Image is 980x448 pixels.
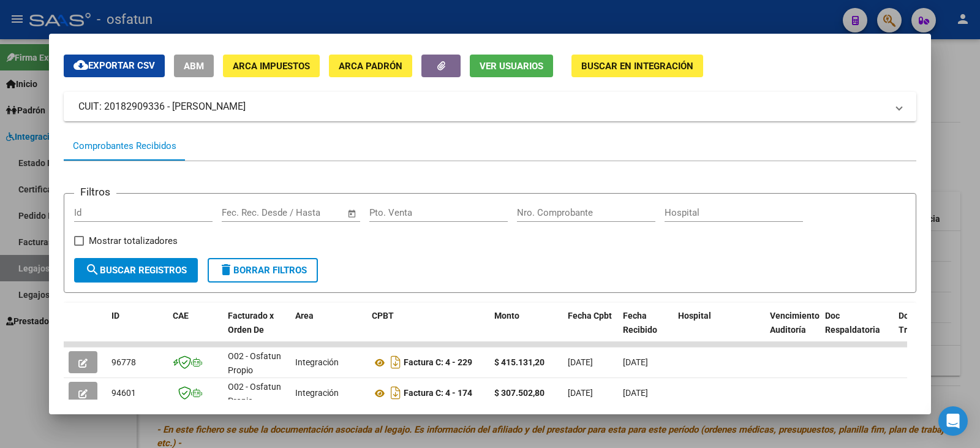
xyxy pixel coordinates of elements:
h3: Filtros [74,184,116,200]
span: Buscar en Integración [581,61,693,72]
span: Borrar Filtros [219,265,307,276]
span: Doc Trazabilidad [899,311,948,335]
span: O02 - Osfatun Propio [228,382,281,406]
span: Integración [295,388,339,398]
span: Buscar Registros [85,265,187,276]
span: Facturado x Orden De [228,311,274,335]
span: ARCA Padrón [339,61,402,72]
input: Fecha fin [282,207,342,218]
datatable-header-cell: Facturado x Orden De [223,303,290,357]
mat-expansion-panel-header: CUIT: 20182909336 - [PERSON_NAME] [64,92,916,121]
strong: $ 307.502,80 [494,388,545,398]
input: Fecha inicio [222,207,271,218]
button: ARCA Padrón [329,55,412,77]
span: 94601 [111,388,136,398]
span: [DATE] [623,388,648,398]
button: ABM [174,55,214,77]
span: ARCA Impuestos [233,61,310,72]
mat-icon: cloud_download [73,58,88,72]
datatable-header-cell: CAE [168,303,223,357]
button: Borrar Filtros [208,258,318,283]
span: Ver Usuarios [480,61,543,72]
span: [DATE] [568,388,593,398]
i: Descargar documento [388,383,404,403]
span: O02 - Osfatun Propio [228,351,281,375]
div: Open Intercom Messenger [938,406,968,436]
datatable-header-cell: ID [107,303,168,357]
datatable-header-cell: Area [290,303,367,357]
datatable-header-cell: Monto [489,303,563,357]
span: ABM [184,61,204,72]
mat-icon: delete [219,262,233,277]
button: Buscar en Integración [571,55,703,77]
strong: Factura C: 4 - 229 [404,358,472,368]
span: Doc Respaldatoria [825,311,880,335]
span: CAE [173,311,189,321]
span: Hospital [678,311,711,321]
span: Fecha Cpbt [568,311,612,321]
span: Fecha Recibido [623,311,657,335]
button: ARCA Impuestos [223,55,320,77]
datatable-header-cell: Vencimiento Auditoría [765,303,820,357]
datatable-header-cell: CPBT [367,303,489,357]
button: Ver Usuarios [470,55,553,77]
button: Open calendar [345,207,360,221]
span: Integración [295,357,339,367]
datatable-header-cell: Doc Respaldatoria [820,303,894,357]
span: Vencimiento Auditoría [770,311,820,335]
span: CPBT [372,311,394,321]
span: ID [111,311,119,321]
datatable-header-cell: Hospital [673,303,765,357]
button: Exportar CSV [64,55,165,77]
span: Mostrar totalizadores [89,233,178,248]
strong: $ 415.131,20 [494,357,545,367]
mat-icon: search [85,262,100,277]
span: Area [295,311,314,321]
mat-panel-title: CUIT: 20182909336 - [PERSON_NAME] [78,99,887,114]
i: Descargar documento [388,352,404,372]
strong: Factura C: 4 - 174 [404,389,472,398]
span: 96778 [111,357,136,367]
button: Buscar Registros [74,258,198,283]
span: [DATE] [623,357,648,367]
datatable-header-cell: Fecha Cpbt [563,303,618,357]
datatable-header-cell: Fecha Recibido [618,303,673,357]
span: Monto [494,311,519,321]
datatable-header-cell: Doc Trazabilidad [894,303,967,357]
div: Comprobantes Recibidos [73,139,176,153]
span: Exportar CSV [73,60,155,71]
span: [DATE] [568,357,593,367]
